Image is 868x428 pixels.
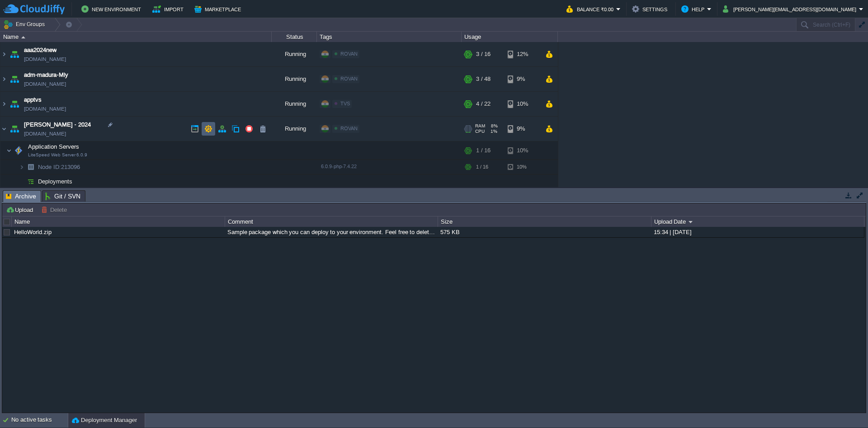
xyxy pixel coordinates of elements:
button: Marketplace [194,4,244,14]
a: [DOMAIN_NAME] [24,129,66,138]
a: aaa2024new [24,46,57,55]
div: 575 KB [438,227,650,237]
span: TVS [340,101,350,106]
a: [DOMAIN_NAME] [24,55,66,64]
div: 10% [508,160,537,174]
img: AMDAwAAAACH5BAEAAAAALAAAAAABAAEAAAICRAEAOw== [0,92,8,116]
div: Running [272,42,317,66]
button: Deployment Manager [72,416,137,425]
a: Application ServersLiteSpeed Web Server 6.0.9 [27,143,80,150]
div: 9% [508,117,537,141]
div: 1 / 16 [476,141,491,160]
a: adm-madura-Mly [24,71,68,80]
a: Node ID:213096 [37,163,81,171]
button: Upload [6,206,36,214]
span: ROVAN [340,51,358,56]
img: AMDAwAAAACH5BAEAAAAALAAAAAABAAEAAAICRAEAOw== [24,174,37,188]
div: Usage [462,32,557,42]
img: AMDAwAAAACH5BAEAAAAALAAAAAABAAEAAAICRAEAOw== [6,141,12,160]
div: 15:34 | [DATE] [651,227,864,237]
span: LiteSpeed Web Server 6.0.9 [28,152,87,158]
div: Tags [317,32,461,42]
div: 9% [508,67,537,91]
div: Upload Date [652,216,864,227]
div: No active tasks [11,413,68,428]
img: AMDAwAAAACH5BAEAAAAALAAAAAABAAEAAAICRAEAOw== [12,141,25,160]
img: AMDAwAAAACH5BAEAAAAALAAAAAABAAEAAAICRAEAOw== [0,42,8,66]
span: Archive [6,191,36,202]
div: 3 / 48 [476,67,491,91]
div: Running [272,67,317,91]
div: Comment [226,216,438,227]
button: Balance ₹0.00 [566,4,616,14]
img: AMDAwAAAACH5BAEAAAAALAAAAAABAAEAAAICRAEAOw== [8,117,21,141]
img: AMDAwAAAACH5BAEAAAAALAAAAAABAAEAAAICRAEAOw== [24,160,37,174]
span: ROVAN [340,76,358,81]
span: 8% [489,123,498,129]
div: 4 / 22 [476,92,491,116]
div: Name [12,216,224,227]
span: Git / SVN [45,191,80,202]
div: 10% [508,92,537,116]
a: apptvs [24,95,42,104]
button: [PERSON_NAME][EMAIL_ADDRESS][DOMAIN_NAME] [723,4,859,14]
button: Import [152,4,186,14]
button: Help [681,4,707,14]
button: Settings [632,4,670,14]
span: 1% [488,129,497,134]
img: AMDAwAAAACH5BAEAAAAALAAAAAABAAEAAAICRAEAOw== [8,92,21,116]
img: AMDAwAAAACH5BAEAAAAALAAAAAABAAEAAAICRAEAOw== [8,67,21,91]
a: [PERSON_NAME] - 2024 [24,120,91,129]
span: 6.0.9-php-7.4.22 [321,164,357,169]
a: [DOMAIN_NAME] [24,80,66,89]
img: AMDAwAAAACH5BAEAAAAALAAAAAABAAEAAAICRAEAOw== [0,117,8,141]
div: Status [272,32,316,42]
div: 10% [508,141,537,160]
div: Size [439,216,651,227]
span: RAM [475,123,485,129]
span: Node ID: [38,164,61,170]
button: New Environment [81,4,144,14]
div: Name [1,32,271,42]
button: Delete [41,206,70,214]
div: 3 / 16 [476,42,491,66]
a: [DOMAIN_NAME] [24,104,66,113]
img: AMDAwAAAACH5BAEAAAAALAAAAAABAAEAAAICRAEAOw== [19,160,24,174]
div: Running [272,117,317,141]
a: HelloWorld.zip [14,229,52,235]
span: CPU [475,129,485,134]
img: AMDAwAAAACH5BAEAAAAALAAAAAABAAEAAAICRAEAOw== [8,42,21,66]
span: Application Servers [27,143,80,151]
span: ROVAN [340,126,358,131]
div: Sample package which you can deploy to your environment. Feel free to delete and upload a package... [225,227,437,237]
a: Deployments [37,178,74,185]
button: Env Groups [3,18,48,31]
img: AMDAwAAAACH5BAEAAAAALAAAAAABAAEAAAICRAEAOw== [19,174,24,188]
div: 12% [508,42,537,66]
div: Running [272,92,317,116]
div: 1 / 16 [476,160,488,174]
img: AMDAwAAAACH5BAEAAAAALAAAAAABAAEAAAICRAEAOw== [0,67,8,91]
img: CloudJiffy [3,4,65,15]
span: 213096 [37,163,81,171]
img: AMDAwAAAACH5BAEAAAAALAAAAAABAAEAAAICRAEAOw== [21,36,25,38]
